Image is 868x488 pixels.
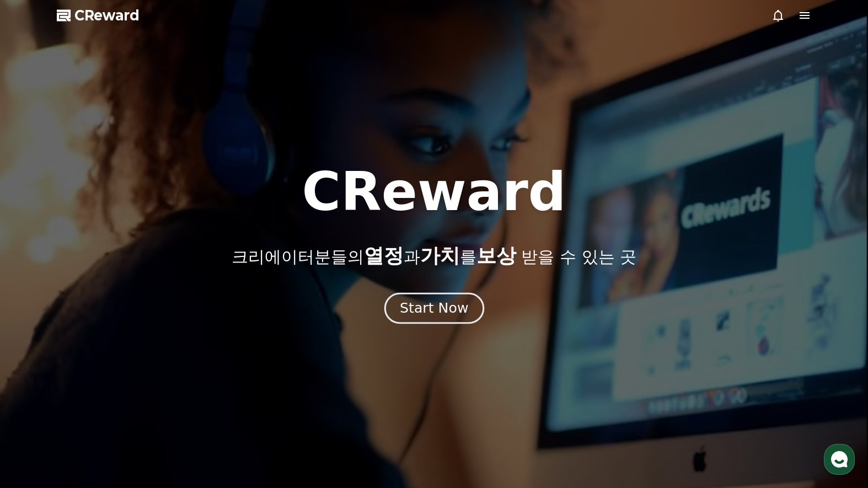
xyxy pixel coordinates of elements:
span: 홈 [35,366,41,375]
div: Start Now [400,299,468,318]
a: CReward [57,7,140,24]
a: 설정 [142,350,212,377]
span: 대화 [101,367,114,376]
button: Start Now [384,292,484,324]
span: 설정 [170,366,184,375]
span: 보상 [476,244,516,267]
span: 열정 [364,244,404,267]
span: CReward [74,7,140,24]
span: 가치 [420,244,460,267]
a: 홈 [3,350,73,377]
a: 대화 [73,350,142,377]
p: 크리에이터분들의 과 를 받을 수 있는 곳 [232,245,636,267]
h1: CReward [302,165,566,218]
a: Start Now [387,304,482,315]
